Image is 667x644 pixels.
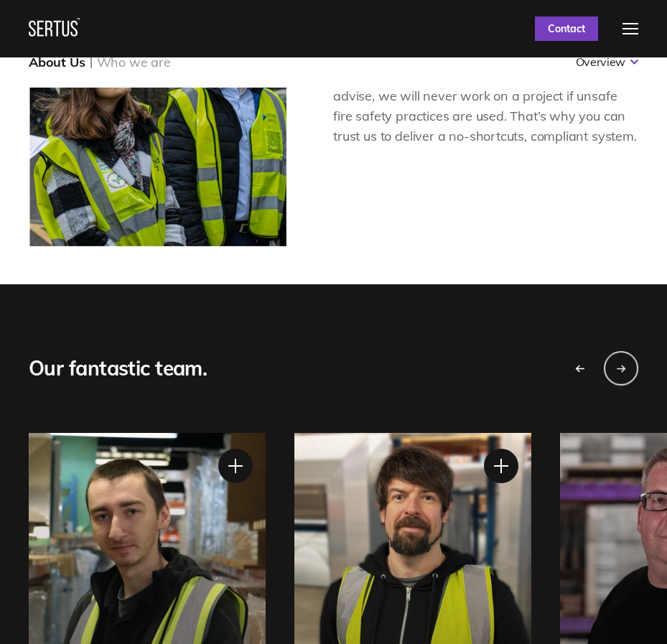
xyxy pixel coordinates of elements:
div: Our fantastic team. [29,355,207,381]
div: Overview [576,55,625,69]
iframe: Chat Widget [409,477,667,644]
div: Previous slide [562,351,597,386]
div: Next slide [604,351,638,386]
div: Who we are [97,54,171,70]
a: Contact [535,17,598,41]
div: About Us [29,54,85,70]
